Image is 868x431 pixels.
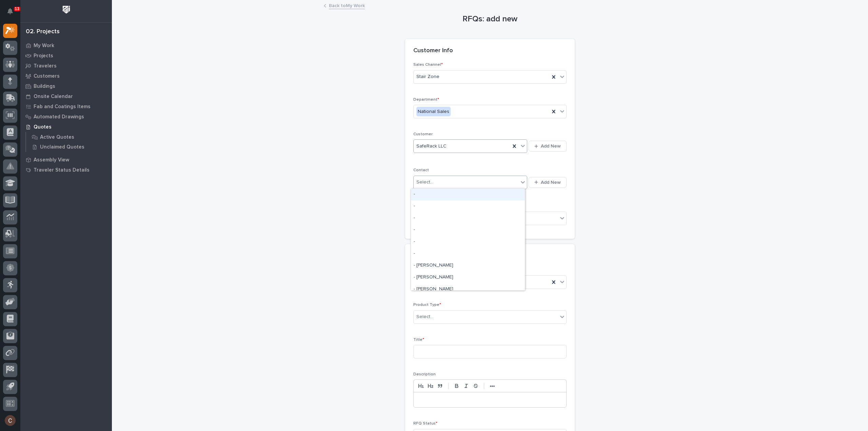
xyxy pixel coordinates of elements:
p: Unclaimed Quotes [40,144,84,150]
a: Travelers [20,61,112,71]
button: ••• [488,382,497,390]
a: My Work [20,40,112,51]
span: Sales Channel [413,63,443,67]
p: Buildings [34,83,55,90]
a: Automated Drawings [20,112,112,122]
p: Customers [34,73,60,79]
p: Automated Drawings [34,114,84,120]
p: Quotes [34,124,52,130]
a: Customers [20,71,112,81]
p: Active Quotes [40,134,74,140]
p: Travelers [34,63,57,69]
div: Notifications13 [8,8,17,19]
div: - Charlie Mabie [411,260,525,272]
p: 13 [15,6,19,11]
span: RFQ Status [413,422,437,426]
a: Projects [20,51,112,61]
span: Contact [413,168,429,172]
span: Description [413,372,436,376]
div: - [411,212,525,224]
span: Department [413,98,439,102]
div: - [411,200,525,212]
div: Select... [416,179,433,186]
p: Onsite Calendar [34,94,73,100]
span: Title [413,338,424,342]
div: - [411,189,525,200]
span: Add New [541,179,561,185]
div: - Shawn McPartland [411,283,525,295]
button: Add New [529,141,567,152]
span: Product Type [413,303,441,307]
p: Fab and Coatings Items [34,104,91,110]
button: Add New [529,177,567,188]
span: SafeRack LLC [416,143,447,150]
button: users-avatar [3,413,17,428]
div: - John Day [411,272,525,283]
a: Quotes [20,122,112,132]
img: Workspace Logo [60,3,73,16]
strong: ••• [490,384,495,389]
a: Fab and Coatings Items [20,101,112,112]
a: Buildings [20,81,112,91]
span: Customer [413,132,433,136]
p: Traveler Status Details [34,167,90,173]
div: Select... [416,313,433,320]
a: Unclaimed Quotes [26,142,112,152]
span: Add New [541,143,561,149]
div: 02. Projects [26,28,60,36]
p: Assembly View [34,157,69,163]
div: - [411,224,525,236]
p: My Work [34,43,54,49]
a: Traveler Status Details [20,165,112,175]
div: - [411,236,525,248]
h1: RFQs: add new [405,14,575,24]
div: - [411,248,525,260]
button: Notifications [3,4,17,18]
span: Stair Zone [416,73,439,80]
a: Assembly View [20,155,112,165]
p: Projects [34,53,53,59]
div: National Sales [416,107,451,117]
a: Onsite Calendar [20,91,112,101]
h2: Customer Info [413,47,453,55]
a: Active Quotes [26,132,112,142]
a: Back toMy Work [329,1,365,9]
